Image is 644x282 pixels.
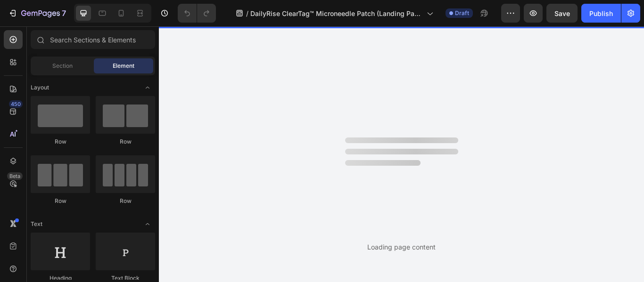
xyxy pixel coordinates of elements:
[52,62,73,70] span: Section
[31,83,49,92] span: Layout
[4,4,70,23] button: 7
[140,217,155,232] span: Toggle open
[96,197,155,205] div: Row
[367,242,436,252] div: Loading page content
[589,8,613,18] div: Publish
[581,4,621,23] button: Publish
[246,8,248,18] span: /
[140,80,155,95] span: Toggle open
[554,9,570,17] span: Save
[113,62,134,70] span: Element
[31,30,155,49] input: Search Sections & Elements
[31,197,90,205] div: Row
[9,100,23,108] div: 450
[455,9,469,17] span: Draft
[31,137,90,146] div: Row
[31,220,42,228] span: Text
[62,8,66,19] p: 7
[96,137,155,146] div: Row
[250,8,423,18] span: DailyRise ClearTag™ Microneedle Patch (Landing Page)
[7,172,23,180] div: Beta
[178,4,216,23] div: Undo/Redo
[546,4,578,23] button: Save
